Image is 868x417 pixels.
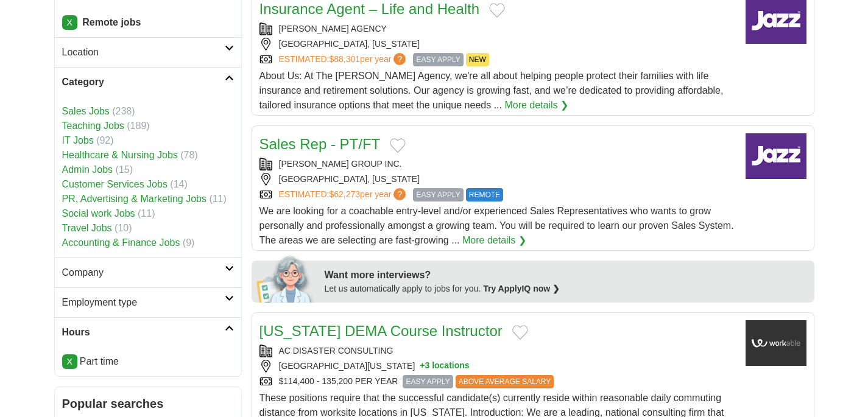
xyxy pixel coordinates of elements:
a: Admin Jobs [62,164,113,175]
a: Travel Jobs [62,223,112,233]
span: ? [393,188,406,200]
span: + [420,360,425,373]
h2: Location [62,45,225,60]
div: [GEOGRAPHIC_DATA], [US_STATE] [259,173,736,186]
div: AC DISASTER CONSULTING [259,345,736,357]
span: (11) [138,208,155,219]
a: PR, Advertising & Marketing Jobs [62,194,206,204]
span: EASY APPLY [413,188,463,201]
strong: Remote jobs [82,17,141,27]
a: [US_STATE] DEMA Course Instructor [259,323,503,339]
button: Add to favorite jobs [512,325,528,340]
h2: Employment type [62,295,225,310]
li: Part time [62,354,234,369]
span: (92) [96,135,113,145]
a: Employment type [55,287,241,317]
span: (189) [127,121,149,131]
a: More details ❯ [462,233,526,248]
a: IT Jobs [62,135,94,145]
span: (238) [112,106,135,116]
a: X [62,15,77,30]
button: Add to favorite jobs [489,3,505,18]
span: EASY APPLY [403,375,453,388]
h2: Popular searches [62,394,234,413]
img: Company logo [746,320,806,366]
a: Location [55,37,241,67]
a: Sales Rep - PT/FT [259,136,381,152]
a: Hours [55,317,241,347]
a: Teaching Jobs [62,121,124,131]
h2: Company [62,265,225,280]
button: +3 locations [420,360,469,373]
button: Add to favorite jobs [390,138,406,153]
img: Spieldenner Financial Group logo [746,133,806,179]
a: Category [55,67,241,97]
h2: Hours [62,325,225,340]
span: (15) [116,164,133,175]
a: Accounting & Finance Jobs [62,237,180,248]
a: Customer Services Jobs [62,179,168,189]
span: ABOVE AVERAGE SALARY [456,375,554,388]
span: About Us: At The [PERSON_NAME] Agency, we're all about helping people protect their families with... [259,71,724,110]
div: [GEOGRAPHIC_DATA], [US_STATE] [259,38,736,51]
a: More details ❯ [504,98,568,113]
a: [PERSON_NAME] GROUP INC. [279,159,402,169]
a: Sales Jobs [62,106,110,116]
span: We are looking for a coachable entry-level and/or experienced Sales Representatives who wants to ... [259,206,734,245]
a: ESTIMATED:$88,301per year? [279,53,409,66]
h2: Category [62,75,225,89]
a: Try ApplyIQ now ❯ [483,284,560,293]
span: (14) [170,179,187,189]
div: Want more interviews? [325,268,807,282]
a: Company [55,258,241,287]
a: ESTIMATED:$62,273per year? [279,188,409,201]
a: Social work Jobs [62,208,135,219]
a: Insurance Agent – Life and Health [259,1,480,17]
div: [PERSON_NAME] AGENCY [259,23,736,35]
span: NEW [466,53,489,66]
span: EASY APPLY [413,53,463,66]
div: Let us automatically apply to jobs for you. [325,282,807,295]
div: $114,400 - 135,200 PER YEAR [259,375,736,388]
a: X [62,354,77,369]
span: (11) [209,194,226,204]
span: REMOTE [466,188,503,201]
span: (10) [115,223,132,233]
img: apply-iq-scientist.png [256,254,316,303]
span: $62,273 [329,189,360,199]
span: $88,301 [329,54,360,64]
span: ? [393,53,406,65]
a: Healthcare & Nursing Jobs [62,150,178,160]
div: [GEOGRAPHIC_DATA][US_STATE] [259,360,736,373]
span: (78) [180,150,197,160]
span: (9) [183,237,195,248]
